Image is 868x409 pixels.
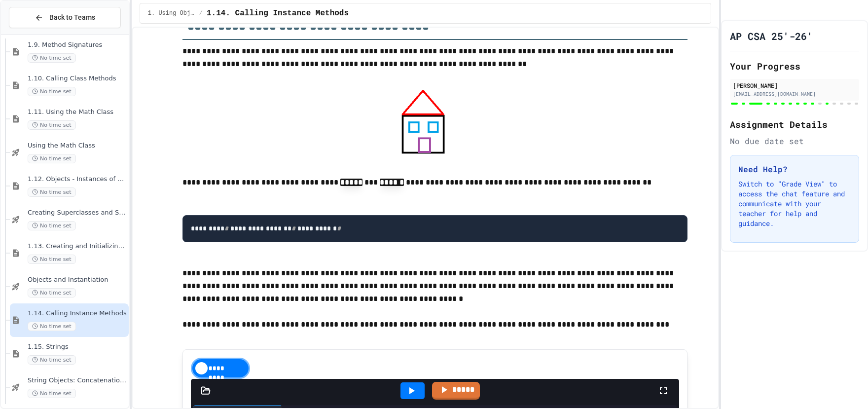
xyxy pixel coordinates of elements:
span: No time set [28,389,76,398]
span: Objects and Instantiation [28,276,127,284]
div: [PERSON_NAME] [733,81,856,90]
h2: Assignment Details [730,117,859,131]
button: Back to Teams [9,7,121,28]
span: No time set [28,288,76,297]
h2: Your Progress [730,59,859,73]
span: 1.12. Objects - Instances of Classes [28,175,127,184]
span: 1. Using Objects and Methods [148,9,195,17]
span: 1.14. Calling Instance Methods [207,7,349,19]
span: 1.10. Calling Class Methods [28,74,127,83]
span: No time set [28,322,76,331]
p: Switch to "Grade View" to access the chat feature and communicate with your teacher for help and ... [738,179,851,228]
span: String Objects: Concatenation, Literals, and More [28,376,127,385]
span: No time set [28,154,76,163]
span: 1.14. Calling Instance Methods [28,309,127,318]
span: 1.9. Method Signatures [28,41,127,49]
span: / [199,9,203,17]
span: Creating Superclasses and Subclasses [28,209,127,217]
span: 1.13. Creating and Initializing Objects: Constructors [28,242,127,251]
span: 1.11. Using the Math Class [28,108,127,116]
span: No time set [28,221,76,230]
span: No time set [28,187,76,197]
h3: Need Help? [738,163,851,175]
span: No time set [28,87,76,96]
div: No due date set [730,135,859,147]
span: No time set [28,255,76,264]
div: [EMAIL_ADDRESS][DOMAIN_NAME] [733,90,856,98]
span: No time set [28,355,76,365]
span: 1.15. Strings [28,343,127,351]
span: Back to Teams [49,12,95,23]
span: Using the Math Class [28,142,127,150]
span: No time set [28,53,76,63]
h1: AP CSA 25'-26' [730,29,813,43]
span: No time set [28,120,76,130]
